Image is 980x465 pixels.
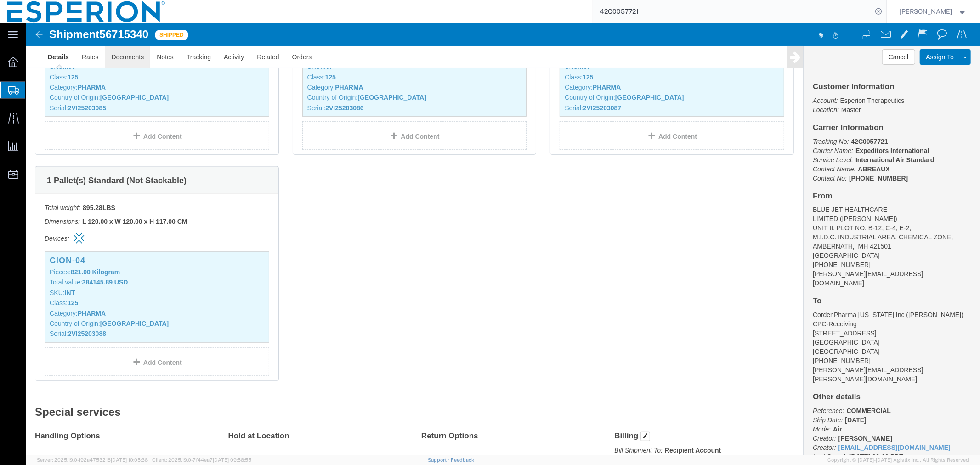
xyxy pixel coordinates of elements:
[827,456,969,464] span: Copyright © [DATE]-[DATE] Agistix Inc., All Rights Reserved
[593,0,872,23] input: Search for shipment number, reference number
[26,23,980,455] iframe: FS Legacy Container
[900,6,968,17] button: [PERSON_NAME]
[111,457,148,463] span: [DATE] 10:05:38
[900,6,952,17] span: Alexandra Breaux
[37,457,148,463] span: Server: 2025.19.0-192a4753216
[213,457,251,463] span: [DATE] 09:58:55
[451,457,474,463] a: Feedback
[428,457,451,463] a: Support
[152,457,251,463] span: Client: 2025.19.0-7f44ea7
